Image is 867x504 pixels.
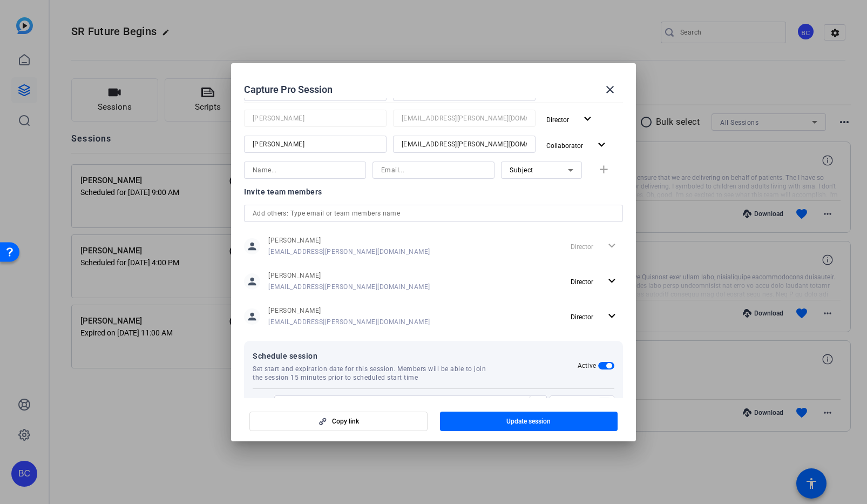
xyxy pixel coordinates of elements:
[268,306,430,315] span: [PERSON_NAME]
[558,398,614,411] input: Time
[244,238,260,254] mat-icon: person
[332,417,359,426] span: Copy link
[581,112,594,126] mat-icon: expand_more
[510,166,533,174] span: Subject
[571,313,593,321] span: Director
[571,278,593,286] span: Director
[283,398,527,411] input: Choose start date
[253,138,378,151] input: Name...
[253,365,496,382] span: Set start and expiration date for this session. Members will be able to join the session 15 minut...
[253,112,378,125] input: Name...
[244,185,623,198] div: Invite team members
[578,361,597,370] h2: Active
[402,112,527,125] input: Email...
[595,138,608,152] mat-icon: expand_more
[253,207,614,220] input: Add others: Type email or team members name
[244,308,260,325] mat-icon: person
[268,236,430,245] span: [PERSON_NAME]
[244,273,260,290] mat-icon: person
[546,142,583,150] span: Collaborator
[268,283,430,291] span: [EMAIL_ADDRESS][PERSON_NAME][DOMAIN_NAME]
[249,412,428,431] button: Copy link
[566,307,623,326] button: Director
[402,138,527,151] input: Email...
[253,164,357,177] input: Name...
[268,271,430,280] span: [PERSON_NAME]
[542,136,613,155] button: Collaborator
[506,417,551,426] span: Update session
[268,247,430,256] span: [EMAIL_ADDRESS][PERSON_NAME][DOMAIN_NAME]
[253,350,578,362] span: Schedule session
[546,116,569,124] span: Director
[244,77,623,103] div: Capture Pro Session
[530,395,547,413] button: Open calendar
[605,274,619,288] mat-icon: expand_more
[440,412,618,431] button: Update session
[542,84,613,103] button: Collaborator
[605,310,619,323] mat-icon: expand_more
[566,272,623,291] button: Director
[381,164,486,177] input: Email...
[604,83,617,96] mat-icon: close
[268,318,430,326] span: [EMAIL_ADDRESS][PERSON_NAME][DOMAIN_NAME]
[542,110,599,129] button: Director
